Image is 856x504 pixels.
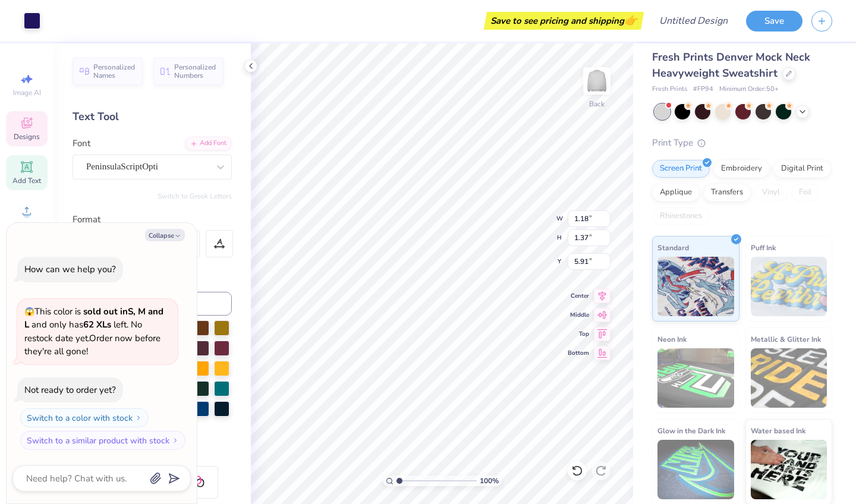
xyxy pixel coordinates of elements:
span: Top [568,330,589,338]
button: Switch to a color with stock [20,408,149,427]
div: Screen Print [652,160,710,178]
span: Personalized Numbers [174,63,216,80]
img: Puff Ink [751,257,827,316]
span: Water based Ink [751,424,805,437]
img: Switch to a color with stock [135,414,142,421]
img: Back [585,69,609,93]
label: Font [73,137,90,150]
div: Foil [791,184,819,201]
button: Collapse [145,229,185,241]
div: Vinyl [754,184,788,201]
div: Save to see pricing and shipping [487,12,641,30]
div: Add Font [185,137,232,150]
span: Metallic & Glitter Ink [751,333,821,345]
button: Switch to Greek Letters [158,191,232,201]
span: 😱 [24,306,34,317]
div: How can we help you? [24,263,116,275]
span: Designs [14,132,40,141]
span: Fresh Prints [652,84,687,94]
span: Add Text [12,176,41,185]
div: Applique [652,184,700,201]
span: # FP94 [693,84,713,94]
span: Image AI [13,88,41,97]
img: Metallic & Glitter Ink [751,348,827,408]
div: Text Tool [73,109,232,125]
div: Not ready to order yet? [24,384,116,396]
span: Upload [15,220,39,229]
div: Rhinestones [652,207,710,225]
span: Standard [657,241,689,254]
img: Switch to a similar product with stock [172,437,179,444]
img: Neon Ink [657,348,734,408]
span: Puff Ink [751,241,776,254]
img: Water based Ink [751,440,827,499]
span: Middle [568,311,589,319]
span: Fresh Prints Denver Mock Neck Heavyweight Sweatshirt [652,50,810,80]
button: Switch to a similar product with stock [20,431,185,450]
img: Glow in the Dark Ink [657,440,734,499]
input: Untitled Design [650,9,737,33]
div: Digital Print [773,160,831,178]
span: This color is and only has left . No restock date yet. Order now before they're all gone! [24,305,163,358]
span: 👉 [624,13,637,27]
button: Save [746,11,802,31]
span: Neon Ink [657,333,687,345]
span: Minimum Order: 50 + [719,84,779,94]
div: Format [73,213,233,226]
div: Embroidery [713,160,770,178]
span: Bottom [568,349,589,357]
span: Center [568,292,589,300]
div: Back [589,99,605,109]
span: Personalized Names [93,63,136,80]
div: Transfers [703,184,751,201]
img: Standard [657,257,734,316]
strong: 62 XLs [83,319,111,330]
div: Print Type [652,136,832,150]
strong: sold out in S, M and L [24,305,163,331]
span: Glow in the Dark Ink [657,424,725,437]
span: 100 % [480,475,499,486]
